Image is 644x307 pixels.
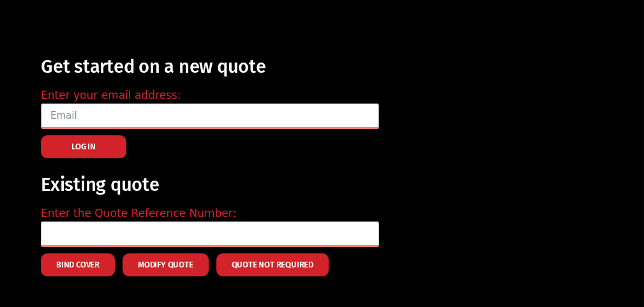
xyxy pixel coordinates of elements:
[56,264,100,266] span: Bind Cover
[138,264,193,266] span: Modify Quote
[41,135,126,158] button: LOG IN
[41,87,181,104] label: Enter your email address:
[41,103,379,129] input: Email
[41,253,115,276] button: Bind Cover
[232,264,313,266] span: Quote Not Required
[216,253,329,276] button: Quote Not Required
[123,253,209,276] button: Modify Quote
[41,206,236,222] label: Enter the Quote Reference Number:
[41,57,379,77] h2: Get started on a new quote
[71,146,96,148] span: LOG IN
[41,175,379,195] h2: Existing quote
